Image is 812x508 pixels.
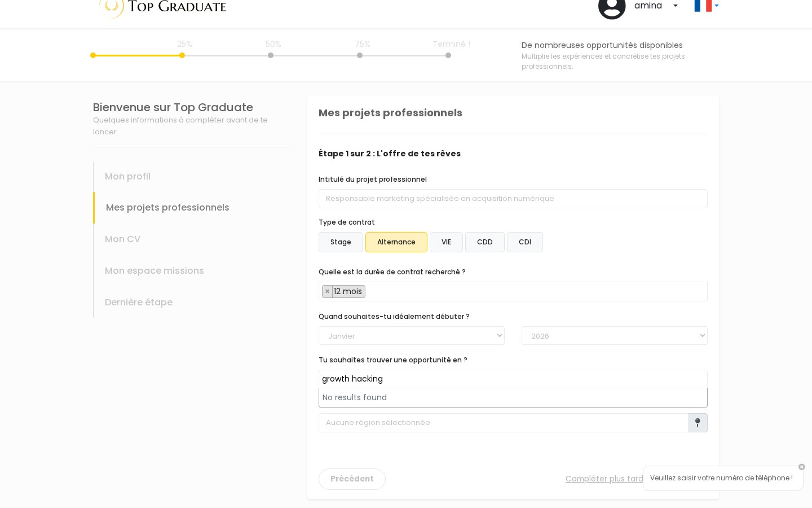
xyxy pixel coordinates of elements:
label: CDI [507,232,543,252]
label: Alternance [365,232,427,252]
h1: Bienvenue sur Top Graduate [93,100,290,114]
div: Mes projets professionnels [319,105,708,134]
li: No results found [319,388,707,407]
button: Précédent [319,468,386,490]
label: Quand souhaites-tu idéalement débuter ? [319,312,470,322]
span: De nombreuses opportunités disponibles [522,40,719,51]
span: Multiplie les expériences et concrétise tes projets professionnels. [522,51,719,72]
label: Quelle est la durée de contrat recherché ? [319,267,466,277]
div: Veuillez saisir votre numéro de téléphone ! [643,466,804,491]
label: Type de contrat [319,217,708,227]
label: VIE [430,232,463,252]
label: Tu souhaites trouver une opportunité en ? [319,355,467,365]
label: CDD [465,232,505,252]
div: Dernière étape [93,287,290,318]
div: Mon profil [93,161,290,192]
a: Compléter plus tard [566,474,643,485]
span: 25% [165,38,205,55]
li: 12 mois [322,285,365,298]
span: Étape 1 sur 2 : L'offre de tes rêves [319,148,708,160]
div: Mon CV [93,224,290,255]
label: Intitulé du projet professionnel [319,174,427,185]
span: × [325,286,330,297]
span: Quelques informations à compléter avant de te lancer. [93,115,268,137]
span: 12 mois [333,286,365,297]
div: Mes projets professionnels [93,192,290,224]
span: 75% [343,38,382,55]
span: Terminé ! [431,38,471,55]
div: Mon espace missions [93,255,290,287]
label: Stage [319,232,363,252]
span: 50% [254,38,293,55]
button: Remove item [323,286,333,297]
